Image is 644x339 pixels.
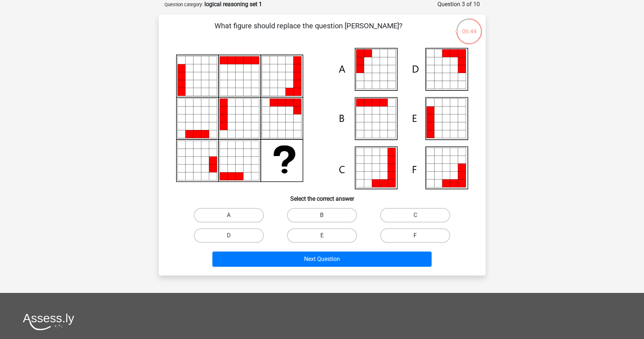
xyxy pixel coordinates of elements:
[194,228,264,243] label: D
[165,2,203,7] small: Question category:
[170,189,474,202] h6: Select the correct answer
[212,252,432,267] button: Next Question
[456,18,483,36] div: 06:44
[194,208,264,222] label: A
[170,20,447,42] p: What figure should replace the question [PERSON_NAME]?
[287,208,357,222] label: B
[380,228,450,243] label: F
[287,228,357,243] label: E
[204,1,262,8] strong: logical reasoning set 1
[23,313,74,330] img: Assessly logo
[380,208,450,222] label: C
